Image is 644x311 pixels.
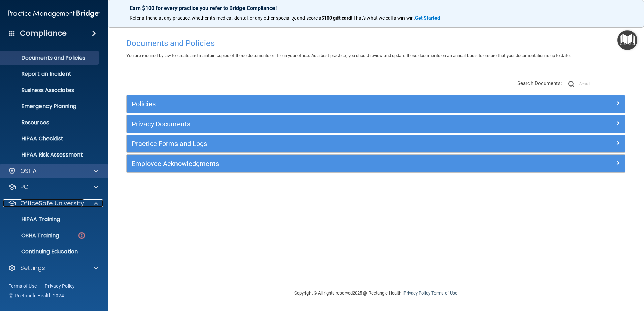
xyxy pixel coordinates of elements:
img: PMB logo [8,7,100,21]
img: ic-search.3b580494.png [568,81,574,87]
a: PCI [8,183,98,191]
strong: $100 gift card [321,15,351,21]
h5: Privacy Documents [132,120,495,128]
a: Terms of Use [9,283,37,289]
h5: Practice Forms and Logs [132,140,495,147]
p: OfficeSafe University [20,199,84,207]
span: Refer a friend at any practice, whether it's medical, dental, or any other speciality, and score a [130,15,321,21]
p: Documents and Policies [4,55,96,61]
p: Earn $100 for every practice you refer to Bridge Compliance! [130,5,622,11]
h4: Documents and Policies [126,39,625,48]
h4: Compliance [20,29,67,38]
p: HIPAA Checklist [4,135,96,142]
a: Get Started [415,15,441,21]
a: Settings [8,264,98,272]
a: Privacy Documents [132,118,620,129]
a: Employee Acknowledgments [132,158,620,169]
h5: Employee Acknowledgments [132,160,495,167]
a: Policies [132,99,620,109]
input: Search [579,79,625,89]
h5: Policies [132,100,495,108]
p: HIPAA Training [4,216,60,223]
span: ! That's what we call a win-win. [351,15,415,21]
a: Privacy Policy [45,283,75,289]
img: danger-circle.6113f641.png [77,231,86,240]
a: Practice Forms and Logs [132,138,620,149]
p: Report an Incident [4,71,96,77]
strong: Get Started [415,15,440,21]
p: HIPAA Risk Assessment [4,151,96,158]
a: OSHA [8,167,98,175]
span: Search Documents: [517,80,562,87]
p: OSHA Training [4,232,59,239]
a: Terms of Use [431,290,457,296]
a: Privacy Policy [404,290,430,296]
a: OfficeSafe University [8,199,98,207]
p: Emergency Planning [4,103,96,110]
p: Settings [20,264,45,272]
div: Copyright © All rights reserved 2025 @ Rectangle Health | | [253,282,499,304]
p: Continuing Education [4,248,96,255]
p: PCI [20,183,30,191]
button: Open Resource Center [617,30,637,50]
span: You are required by law to create and maintain copies of these documents on file in your office. ... [126,53,571,58]
p: OSHA [20,167,37,175]
p: Business Associates [4,87,96,94]
span: Ⓒ Rectangle Health 2024 [9,292,64,299]
p: Resources [4,119,96,126]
